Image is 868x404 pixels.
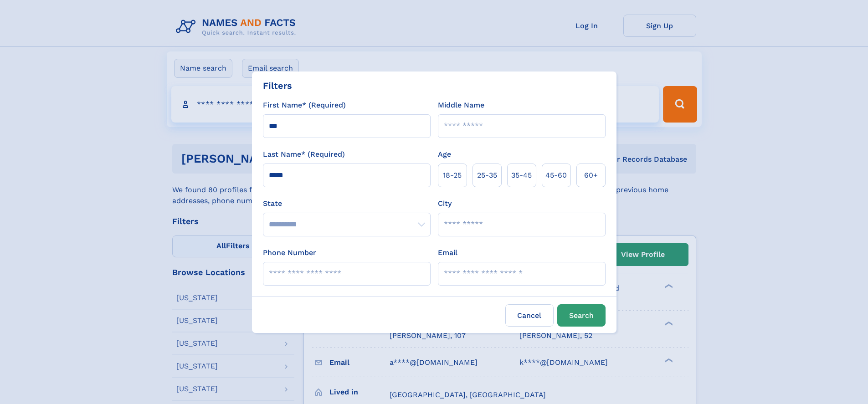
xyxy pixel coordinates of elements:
[438,149,451,160] label: Age
[545,170,567,181] span: 45‑60
[443,170,462,181] span: 18‑25
[263,247,316,258] label: Phone Number
[438,247,457,258] label: Email
[263,198,431,209] label: State
[477,170,497,181] span: 25‑35
[263,149,345,160] label: Last Name* (Required)
[263,79,292,92] div: Filters
[505,304,554,327] label: Cancel
[511,170,532,181] span: 35‑45
[438,198,452,209] label: City
[263,100,346,111] label: First Name* (Required)
[438,100,484,111] label: Middle Name
[584,170,598,181] span: 60+
[557,304,606,327] button: Search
